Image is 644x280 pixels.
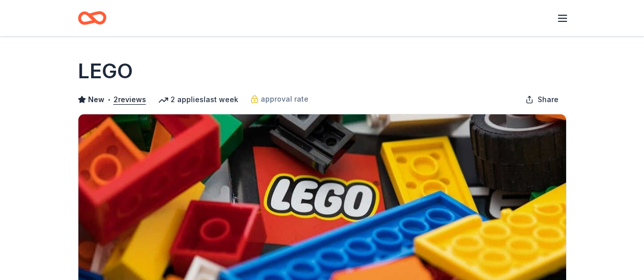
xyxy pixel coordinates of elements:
h1: LEGO [78,57,133,85]
span: • [107,96,110,104]
span: New [88,94,104,106]
button: 2reviews [114,94,146,106]
a: Home [78,6,106,30]
button: Share [517,89,567,110]
span: approval rate [261,93,309,105]
div: 2 applies last week [158,94,238,106]
span: Share [538,94,558,106]
a: approval rate [250,93,309,105]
